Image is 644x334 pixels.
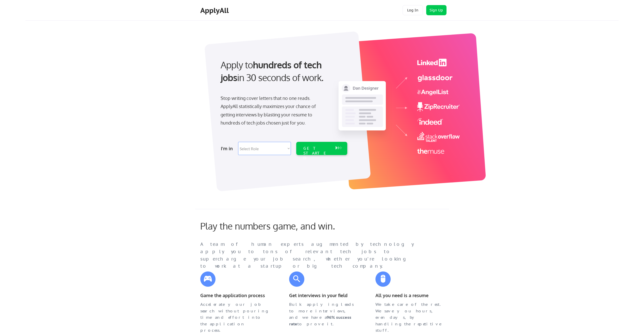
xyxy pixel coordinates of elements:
div: ApplyAll [200,6,230,15]
button: Log In [403,5,423,15]
div: I'm in [221,144,235,153]
div: Bulk applying leads to more interviews, and we have a to prove it. [289,301,358,327]
div: Get interviews in your field [289,292,358,299]
div: Apply to in 30 seconds of work. [221,58,345,84]
div: A team of human experts augmented by technology apply you to tons of relevant tech jobs to superc... [200,241,424,270]
div: GET STARTED [303,146,331,161]
button: Sign Up [426,5,447,15]
strong: 96% success rate [289,315,352,326]
strong: hundreds of tech jobs [221,59,324,83]
div: All you need is a resume [375,292,444,299]
div: Accelerate your job search without pouring time and effort into the application process. [200,301,269,334]
div: Stop writing cover letters that no one reads. ApplyAll statistically maximizes your chance of get... [221,94,325,127]
div: We take care of the rest. We save you hours, even days, by handling the repetitive stuff. [375,301,444,334]
div: Play the numbers game, and win. [200,220,358,231]
div: Game the application process [200,292,269,299]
